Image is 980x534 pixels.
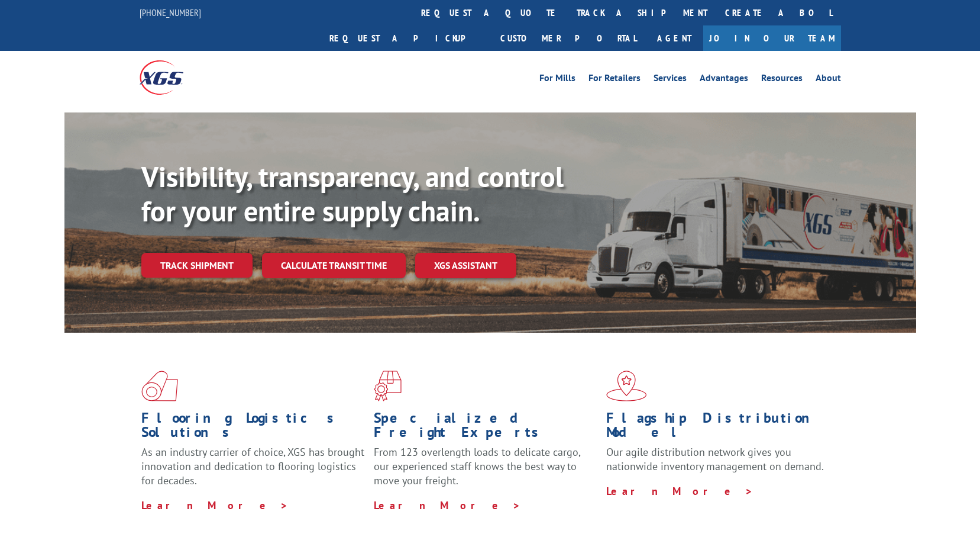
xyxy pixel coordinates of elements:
a: Learn More > [374,498,521,512]
span: Our agile distribution network gives you nationwide inventory management on demand. [606,445,824,473]
b: Visibility, transparency, and control for your entire supply chain. [141,158,564,229]
a: XGS ASSISTANT [415,253,516,278]
img: xgs-icon-flagship-distribution-model-red [606,371,647,401]
a: For Mills [539,73,575,86]
a: Calculate transit time [262,253,406,278]
a: Request a pickup [321,25,491,51]
p: From 123 overlength loads to delicate cargo, our experienced staff knows the best way to move you... [374,445,597,498]
a: Agent [645,25,703,51]
img: xgs-icon-focused-on-flooring-red [374,371,402,401]
a: Services [654,73,687,86]
a: Customer Portal [491,25,645,51]
a: For Retailers [588,73,641,86]
a: Learn More > [141,498,289,512]
a: Join Our Team [703,25,841,51]
span: As an industry carrier of choice, XGS has brought innovation and dedication to flooring logistics... [141,445,364,487]
img: xgs-icon-total-supply-chain-intelligence-red [141,371,178,401]
h1: Specialized Freight Experts [374,411,597,445]
a: Resources [761,73,803,86]
h1: Flooring Logistics Solutions [141,411,365,445]
a: [PHONE_NUMBER] [140,7,201,18]
a: Advantages [700,73,748,86]
h1: Flagship Distribution Model [606,411,830,445]
a: Track shipment [141,253,253,278]
a: Learn More > [606,484,753,498]
a: About [816,73,841,86]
